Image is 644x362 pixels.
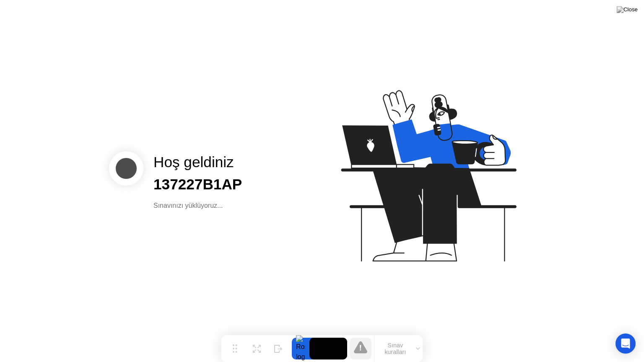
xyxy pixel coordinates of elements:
[153,151,242,173] div: Hoş geldiniz
[153,201,242,211] div: Sınavınızı yüklüyoruz...
[153,173,242,196] div: 137227B1AP
[615,334,636,354] div: Open Intercom Messenger
[617,6,638,13] img: Close
[374,341,423,356] button: Sınav kuralları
